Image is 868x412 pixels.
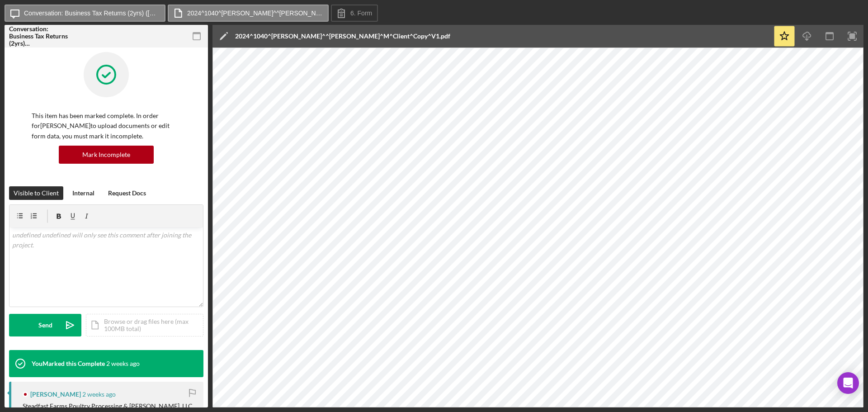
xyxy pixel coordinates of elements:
[235,33,450,40] div: 2024^1040^[PERSON_NAME]^^[PERSON_NAME]^M^Client^Copy^V1.pdf
[82,146,130,164] div: Mark Incomplete
[104,186,151,200] button: Request Docs
[9,314,81,336] button: Send
[30,391,81,398] div: [PERSON_NAME]
[187,9,323,17] label: 2024^1040^[PERSON_NAME]^^[PERSON_NAME]^M^Client^Copy^V1.pdf
[106,360,140,367] time: 2025-09-15 19:18
[59,146,154,164] button: Mark Incomplete
[32,111,181,141] p: This item has been marked complete. In order for [PERSON_NAME] to upload documents or edit form d...
[38,314,52,336] div: Send
[24,9,160,17] label: Conversation: Business Tax Returns (2yrs) ([PERSON_NAME])
[9,186,63,200] button: Visible to Client
[837,372,859,394] div: Open Intercom Messenger
[168,5,329,22] button: 2024^1040^[PERSON_NAME]^^[PERSON_NAME]^M^Client^Copy^V1.pdf
[68,186,99,200] button: Internal
[108,186,146,200] div: Request Docs
[350,9,372,17] label: 6. Form
[9,25,72,47] div: Conversation: Business Tax Returns (2yrs) ([PERSON_NAME])
[32,360,105,367] div: You Marked this Complete
[14,186,59,200] div: Visible to Client
[82,391,116,398] time: 2025-09-15 15:46
[72,186,94,200] div: Internal
[5,5,165,22] button: Conversation: Business Tax Returns (2yrs) ([PERSON_NAME])
[331,5,378,22] button: 6. Form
